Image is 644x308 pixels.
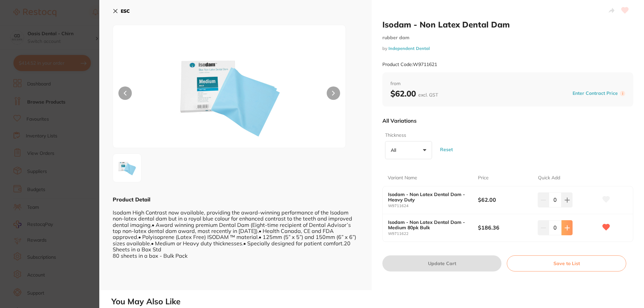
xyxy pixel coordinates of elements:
[438,137,455,162] button: Reset
[385,141,432,159] button: All
[388,175,417,181] p: Variant Name
[160,42,299,148] img: aD0xOTIw
[388,220,469,230] b: Isodam - Non Latex Dental Dam - Medium 80pk Bulk
[478,224,532,231] b: $186.36
[620,91,625,96] label: i
[113,203,358,259] div: Isodam High Contrast now available, providing the award-winning performance of the Isodam non-lat...
[113,196,150,203] b: Product Detail
[115,156,139,180] img: aD0xOTIw
[382,46,633,51] small: by
[478,196,532,203] b: $62.00
[382,35,633,41] small: rubber dam
[388,232,478,236] small: W9711622
[507,255,626,271] button: Save to List
[385,132,430,139] label: Thickness
[391,147,399,153] p: All
[388,192,469,202] b: Isodam - Non Latex Dental Dam - Heavy Duty
[538,175,560,181] p: Quick Add
[382,117,417,124] p: All Variations
[382,62,437,67] small: Product Code: W9711621
[111,297,641,306] h2: You May Also Like
[478,175,489,181] p: Price
[113,5,130,17] button: ESC
[418,92,438,98] span: excl. GST
[388,204,478,208] small: W9711624
[388,46,430,51] a: Independent Dental
[390,88,438,99] b: $62.00
[382,19,633,29] h2: Isodam - Non Latex Dental Dam
[382,255,501,271] button: Update Cart
[571,90,620,97] button: Enter Contract Price
[121,8,130,14] b: ESC
[390,80,625,87] span: from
